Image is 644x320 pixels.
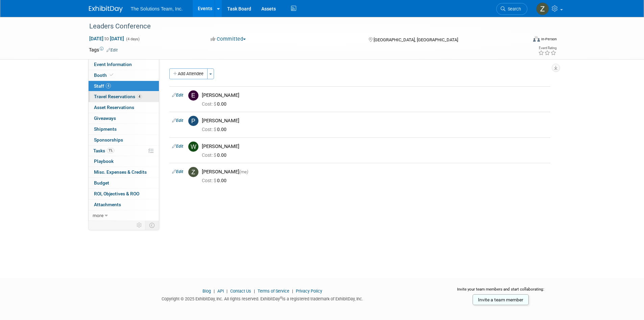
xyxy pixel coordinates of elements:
span: Attachments [94,202,121,207]
a: Privacy Policy [296,289,322,294]
a: API [217,289,224,294]
span: [GEOGRAPHIC_DATA], [GEOGRAPHIC_DATA] [374,37,458,42]
td: Toggle Event Tabs [145,221,159,230]
td: Personalize Event Tab Strip [134,221,145,230]
img: Z.jpg [188,167,198,177]
span: Playbook [94,158,114,164]
span: | [290,289,295,294]
div: [PERSON_NAME] [202,143,548,150]
i: Booth reservation complete [110,73,113,77]
a: Booth [89,70,159,81]
span: 0.00 [202,101,229,107]
a: Misc. Expenses & Credits [89,167,159,177]
span: | [225,289,229,294]
span: 4 [137,94,142,99]
div: Invite your team members and start collaborating: [446,286,555,297]
img: ExhibitDay [89,6,123,13]
span: 0.00 [202,127,229,132]
a: Event Information [89,59,159,70]
span: 1% [107,148,114,153]
div: Leaders Conference [87,20,517,33]
span: Misc. Expenses & Credits [94,169,147,175]
a: Asset Reservations [89,102,159,113]
span: to [103,36,110,41]
span: Event Information [94,62,132,67]
button: Add Attendee [169,68,208,79]
div: Copyright © 2025 ExhibitDay, Inc. All rights reserved. ExhibitDay is a registered trademark of Ex... [89,294,436,302]
span: Cost: $ [202,178,217,183]
img: Format-Inperson.png [533,36,540,42]
div: Event Rating [538,46,556,50]
a: Playbook [89,156,159,167]
a: Search [496,3,527,15]
span: 0.00 [202,178,229,183]
span: Cost: $ [202,101,217,107]
span: more [93,213,103,218]
span: ROI, Objectives & ROO [94,191,139,196]
span: 0.00 [202,152,229,158]
a: Edit [106,48,118,52]
div: [PERSON_NAME] [202,92,548,99]
img: E.jpg [188,90,198,101]
span: [DATE] [DATE] [89,36,124,42]
a: Travel Reservations4 [89,91,159,102]
a: Attachments [89,199,159,210]
button: Committed [208,36,248,43]
a: Edit [172,169,183,174]
a: Edit [172,93,183,98]
span: Asset Reservations [94,105,134,110]
div: [PERSON_NAME] [202,118,548,124]
span: The Solutions Team, Inc. [131,6,183,12]
span: Shipments [94,126,117,132]
a: Blog [202,289,211,294]
span: Tasks [93,148,114,153]
span: | [252,289,257,294]
span: Cost: $ [202,127,217,132]
span: (me) [239,169,248,174]
a: Staff4 [89,81,159,91]
span: Staff [94,83,111,89]
a: Contact Us [230,289,251,294]
img: Zavior Thmpson [536,2,549,15]
span: Search [505,6,521,12]
a: Terms of Service [258,289,289,294]
a: Giveaways [89,113,159,124]
span: Budget [94,180,109,186]
img: P.jpg [188,116,198,126]
span: Giveaways [94,115,116,121]
a: ROI, Objectives & ROO [89,189,159,199]
a: Tasks1% [89,146,159,156]
a: Shipments [89,124,159,134]
span: 4 [106,83,111,88]
a: Edit [172,144,183,149]
a: more [89,210,159,221]
a: Edit [172,118,183,123]
div: [PERSON_NAME] [202,169,548,175]
a: Sponsorships [89,135,159,145]
a: Budget [89,178,159,188]
span: | [212,289,216,294]
div: Event Format [487,35,557,45]
span: (4 days) [125,37,140,41]
img: W.jpg [188,142,198,152]
span: Cost: $ [202,152,217,158]
div: In-Person [541,37,557,42]
span: Travel Reservations [94,94,142,99]
td: Tags [89,46,118,53]
sup: ® [280,296,282,300]
span: Sponsorships [94,137,123,143]
a: Invite a team member [473,294,529,305]
span: Booth [94,72,115,78]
